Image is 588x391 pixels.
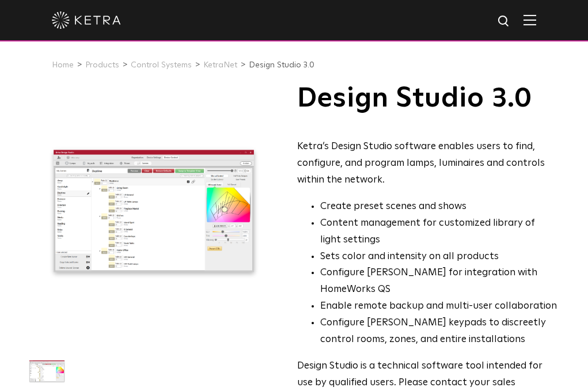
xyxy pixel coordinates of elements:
div: Ketra’s Design Studio software enables users to find, configure, and program lamps, luminaires an... [297,139,557,189]
li: Content management for customized library of light settings [320,215,557,249]
li: Create preset scenes and shows [320,199,557,215]
a: Products [85,61,119,69]
img: ketra-logo-2019-white [52,12,121,29]
img: search icon [497,14,511,29]
h1: Design Studio 3.0 [297,84,557,113]
a: Control Systems [131,61,192,69]
li: Sets color and intensity on all products [320,249,557,265]
a: Design Studio 3.0 [249,61,314,69]
li: Configure [PERSON_NAME] for integration with HomeWorks QS [320,265,557,298]
img: Hamburger%20Nav.svg [523,14,536,25]
a: KetraNet [203,61,237,69]
li: Enable remote backup and multi-user collaboration [320,298,557,315]
a: Home [52,61,74,69]
li: Configure [PERSON_NAME] keypads to discreetly control rooms, zones, and entire installations [320,315,557,348]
